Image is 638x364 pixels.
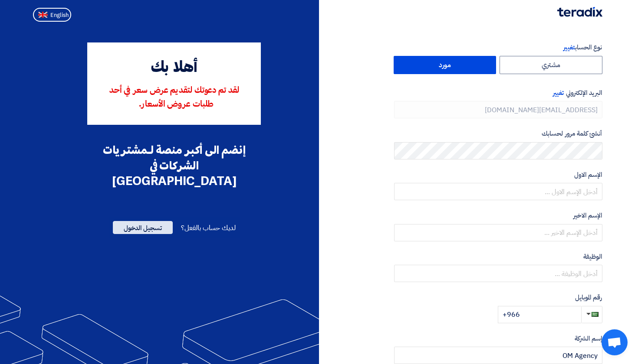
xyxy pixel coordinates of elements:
label: الوظيفة [394,252,602,262]
img: en-US.png [38,12,48,18]
input: أدخل الإسم الاول ... [394,183,602,200]
label: الإسم الاخير [394,211,602,221]
span: تغيير [563,42,575,52]
input: أدخل إسم الشركة ... [394,347,602,364]
div: أهلا بك [99,56,249,80]
label: نوع الحساب [394,42,602,52]
label: إسم الشركة [394,334,602,344]
div: Open chat [602,329,628,355]
label: الإسم الاول [394,170,602,180]
label: مشتري [500,56,602,74]
span: لقد تم دعوتك لتقديم عرض سعر في أحد طلبات عروض الأسعار. [109,86,239,109]
input: أدخل بريد العمل الإلكتروني الخاص بك ... [394,101,602,118]
button: English [33,8,71,22]
input: أدخل رقم الموبايل ... [498,306,581,323]
span: تسجيل الدخول [113,221,173,234]
span: English [50,12,69,18]
label: مورد [394,56,497,74]
input: أدخل الوظيفة ... [394,265,602,282]
span: تغيير [553,88,564,97]
label: أنشئ كلمة مرور لحسابك [394,129,602,139]
input: أدخل الإسم الاخير ... [394,224,602,241]
img: Teradix logo [557,7,602,17]
label: البريد الإلكتروني [394,88,602,98]
label: رقم الموبايل [394,292,602,302]
div: إنضم الى أكبر منصة لـمشتريات الشركات في [GEOGRAPHIC_DATA] [87,142,261,189]
a: تسجيل الدخول [113,223,173,233]
span: لديك حساب بالفعل؟ [181,223,235,233]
